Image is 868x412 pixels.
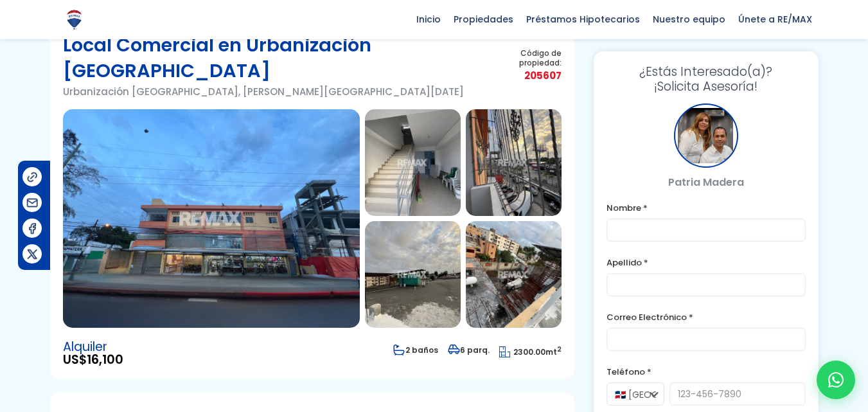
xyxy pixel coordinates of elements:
span: Alquiler [63,341,123,354]
img: Compartir [26,247,39,261]
span: 2 baños [393,345,438,355]
img: Local Comercial en Urbanización Lucerna [365,109,461,216]
p: Urbanización [GEOGRAPHIC_DATA], [PERSON_NAME][GEOGRAPHIC_DATA][DATE] [63,84,492,100]
span: ¿Estás Interesado(a)? [607,64,806,79]
img: Local Comercial en Urbanización Lucerna [466,221,562,328]
span: Nuestro equipo [646,10,732,29]
label: Nombre * [607,200,806,216]
h3: ¡Solicita Asesoría! [607,64,806,94]
span: 16,100 [87,351,123,368]
span: US$ [63,354,123,366]
label: Correo Electrónico * [607,309,806,325]
img: Local Comercial en Urbanización Lucerna [466,109,562,216]
img: Local Comercial en Urbanización Lucerna [365,221,461,328]
img: Logo de REMAX [63,8,85,31]
label: Teléfono * [607,364,806,380]
div: Patria Madera [674,103,738,168]
span: 2300.00 [513,346,545,357]
p: Patria Madera [607,174,806,190]
sup: 2 [557,345,562,354]
span: Propiedades [447,10,520,29]
img: Local Comercial en Urbanización Lucerna [63,109,360,328]
img: Compartir [26,196,39,210]
span: Únete a RE/MAX [732,10,819,29]
img: Compartir [26,170,39,184]
label: Apellido * [607,255,806,271]
input: 123-456-7890 [669,382,806,406]
img: Compartir [26,222,39,235]
span: mt [499,346,562,357]
span: Préstamos Hipotecarios [520,10,646,29]
span: Código de propiedad: [491,48,561,67]
span: Inicio [410,10,447,29]
h1: Local Comercial en Urbanización [GEOGRAPHIC_DATA] [63,32,492,84]
span: 205607 [491,67,561,84]
span: 6 parq. [448,345,490,355]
